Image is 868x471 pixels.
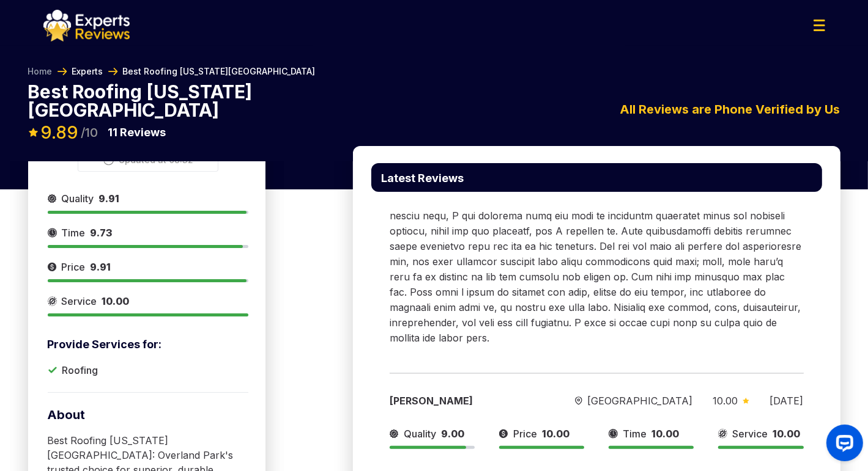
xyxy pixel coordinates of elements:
[99,192,120,205] span: 9.91
[48,336,248,353] p: Provide Services for:
[404,426,436,441] span: Quality
[513,426,537,441] span: Price
[28,65,53,78] a: Home
[62,225,86,240] span: Time
[43,10,130,42] img: logo
[72,65,103,78] a: Experts
[62,191,94,206] span: Quality
[770,393,803,408] div: [DATE]
[62,363,98,378] p: Roofing
[62,260,86,274] span: Price
[381,173,464,184] p: Latest Reviews
[48,294,57,309] img: slider icon
[81,126,98,139] span: /10
[28,82,265,119] p: Best Roofing [US_STATE][GEOGRAPHIC_DATA]
[718,426,727,441] img: slider icon
[62,294,97,309] span: Service
[108,124,166,141] p: Reviews
[575,396,582,406] img: slider icon
[123,65,316,78] span: Best Roofing [US_STATE][GEOGRAPHIC_DATA]
[441,428,464,440] span: 9.00
[390,393,555,408] div: [PERSON_NAME]
[499,426,508,441] img: slider icon
[814,20,825,31] img: Menu Icon
[587,393,692,408] span: [GEOGRAPHIC_DATA]
[651,428,679,440] span: 10.00
[48,260,57,274] img: slider icon
[48,225,57,240] img: slider icon
[623,426,647,441] span: Time
[743,398,749,404] img: slider icon
[732,426,768,441] span: Service
[353,100,840,119] div: All Reviews are Phone Verified by Us
[48,406,248,423] p: About
[542,428,569,440] span: 10.00
[48,191,57,206] img: slider icon
[773,428,800,440] span: 10.00
[817,420,868,471] iframe: OpenWidget widget
[91,227,113,239] span: 9.73
[102,295,130,307] span: 10.00
[609,426,618,441] img: slider icon
[28,65,316,78] nav: Breadcrumb
[390,426,399,441] img: slider icon
[91,261,111,273] span: 9.91
[41,122,79,143] span: 9.89
[108,126,118,139] span: 11
[713,395,738,407] span: 10.00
